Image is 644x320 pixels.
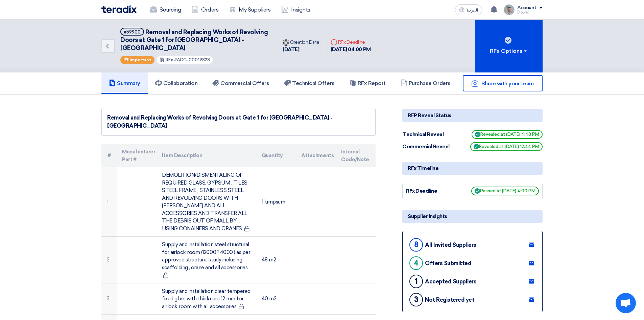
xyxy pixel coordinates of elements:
[616,293,636,313] a: Open chat
[157,283,256,315] td: Supply and installation clear tempered fixed glass with thickness 12 mm for airlock room with all...
[284,80,334,87] h5: Technical Offers
[409,275,423,288] div: 1
[120,28,269,52] h5: Removal and Replacing Works of Revolving Doors at Gate 1 for Mall of Arabia - Jeddah
[101,72,148,94] a: Summary
[256,283,296,315] td: 40 m2
[129,58,151,62] span: Important
[409,293,423,306] div: 3
[256,237,296,283] td: 48 m2
[331,46,371,54] div: [DATE] 04:00 PM
[276,2,316,17] a: Insights
[402,109,543,122] div: RFP Reveal Status
[256,167,296,237] td: 1 lumpsum
[283,46,319,54] div: [DATE]
[157,167,256,237] td: DEMOLITION/DISMENTALING OF REQUIRED GLASS, GYPSUM , TILES , STEEL FRAME , STAINLESS STEEL AND REV...
[283,39,319,46] div: Creation Date
[393,72,458,94] a: Purchase Orders
[350,80,386,87] h5: RFx Report
[101,144,117,167] th: #
[331,39,371,46] div: RFx Deadline
[409,238,423,252] div: 8
[409,256,423,270] div: 4
[155,80,198,87] h5: Collaboration
[277,72,342,94] a: Technical Offers
[148,72,205,94] a: Collaboration
[517,5,536,11] div: Account
[224,2,276,17] a: My Suppliers
[504,4,515,15] img: IMG_1753965247717.jpg
[472,130,543,139] span: Revealed at [DATE] 4:48 PM
[466,8,478,13] span: العربية
[402,131,453,138] div: Technical Reveal
[475,20,543,72] button: RFx Options
[256,144,296,167] th: Quantity
[425,260,471,266] div: Offers Submitted
[517,10,543,14] div: Dowel
[406,187,457,195] div: RFx Deadline
[342,72,393,94] a: RFx Report
[186,2,224,17] a: Orders
[296,144,336,167] th: Attachments
[490,47,528,55] div: RFx Options
[157,237,256,283] td: Supply and installation steel structural for airlock room (12000 * 4000 ) as per approved structu...
[101,283,117,315] td: 3
[109,80,140,87] h5: Summary
[157,144,256,167] th: Item Description
[205,72,277,94] a: Commercial Offers
[425,297,474,303] div: Not Registered yet
[101,5,137,13] img: Teradix logo
[117,144,157,167] th: Manufacturer Part #
[124,30,141,34] div: #69900
[402,162,543,175] div: RFx Timeline
[101,237,117,283] td: 2
[425,278,476,285] div: Accepted Suppliers
[455,4,482,15] button: العربية
[425,242,476,248] div: All Invited Suppliers
[401,80,451,87] h5: Purchase Orders
[471,187,539,195] span: Passed at [DATE] 4:00 PM
[101,167,117,237] td: 1
[166,57,173,62] span: RFx
[212,80,269,87] h5: Commercial Offers
[481,80,534,87] span: Share with your team
[402,143,453,151] div: Commercial Reveal
[145,2,186,17] a: Sourcing
[120,28,268,52] span: Removal and Replacing Works of Revolving Doors at Gate 1 for [GEOGRAPHIC_DATA] - [GEOGRAPHIC_DATA]
[470,142,543,151] span: Revealed at [DATE] 12:44 PM
[107,114,370,130] div: Removal and Replacing Works of Revolving Doors at Gate 1 for [GEOGRAPHIC_DATA] - [GEOGRAPHIC_DATA]
[336,144,376,167] th: Internal Code/Note
[402,210,543,223] div: Supplier Insights
[174,57,210,62] span: #ACC-00019828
